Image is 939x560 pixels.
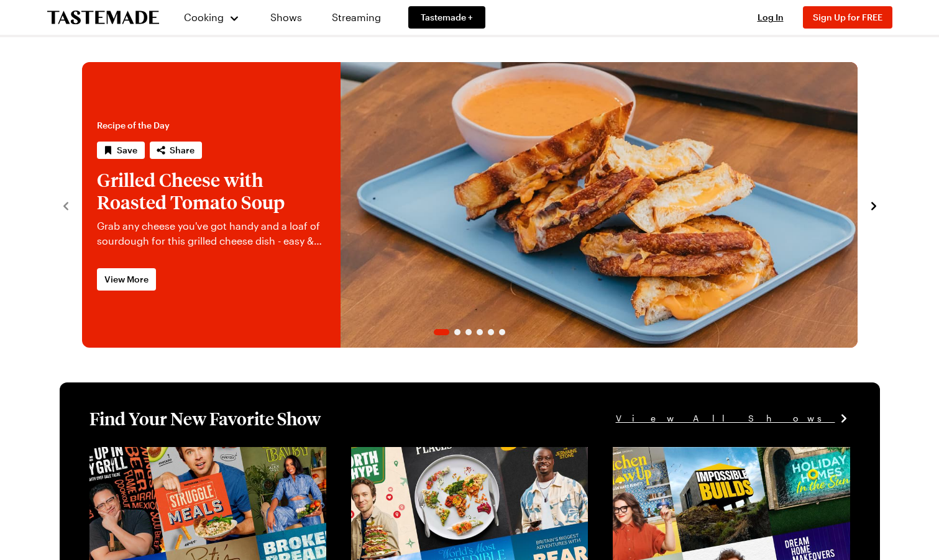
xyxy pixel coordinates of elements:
[465,329,472,335] span: Go to slide 3
[477,329,483,335] span: Go to slide 4
[117,144,137,156] span: Save
[82,62,858,348] div: 1 / 6
[104,273,149,286] span: View More
[97,142,145,159] button: Save recipe
[421,11,473,24] span: Tastemade +
[616,412,850,425] a: View All Shows
[454,329,460,335] span: Go to slide 2
[813,12,882,22] span: Sign Up for FREE
[499,329,505,335] span: Go to slide 6
[351,448,521,460] a: View full content for [object Object]
[868,197,880,212] button: navigate to next item
[746,11,795,24] button: Log In
[616,412,835,425] span: View All Shows
[47,11,159,25] a: To Tastemade Home Page
[60,197,72,212] button: navigate to previous item
[488,329,494,335] span: Go to slide 5
[89,448,259,460] a: View full content for [object Object]
[758,12,784,22] span: Log In
[613,448,782,460] a: View full content for [object Object]
[803,6,892,29] button: Sign Up for FREE
[170,144,195,156] span: Share
[97,268,156,291] a: View More
[434,329,449,335] span: Go to slide 1
[408,6,485,29] a: Tastemade +
[89,407,321,430] h1: Find Your New Favorite Show
[150,142,202,159] button: Share
[184,11,224,23] span: Cooking
[184,2,240,32] button: Cooking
